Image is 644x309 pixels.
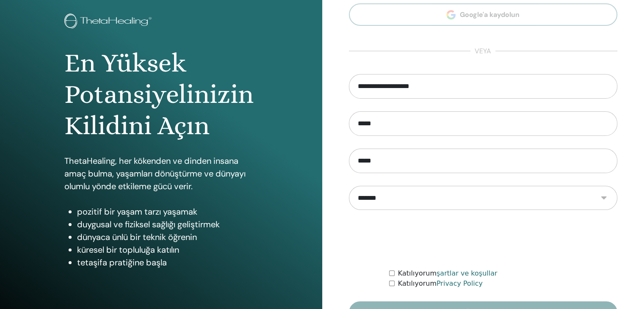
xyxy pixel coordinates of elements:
a: şartlar ve koşullar [437,269,498,277]
label: Katılıyorum [398,279,483,289]
a: Privacy Policy [437,279,483,287]
li: dünyaca ünlü bir teknik öğrenin [77,231,258,243]
iframe: reCAPTCHA [419,223,547,256]
p: ThetaHealing, her kökenden ve dinden insana amaç bulma, yaşamları dönüştürme ve dünyayı olumlu yö... [64,154,258,193]
h1: En Yüksek Potansiyelinizin Kilidini Açın [64,47,258,142]
li: tetaşifa pratiğine başla [77,256,258,269]
span: veya [470,46,495,56]
li: pozitif bir yaşam tarzı yaşamak [77,205,258,218]
li: küresel bir topluluğa katılın [77,243,258,256]
label: Katılıyorum [398,268,498,279]
li: duygusal ve fiziksel sağlığı geliştirmek [77,218,258,231]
